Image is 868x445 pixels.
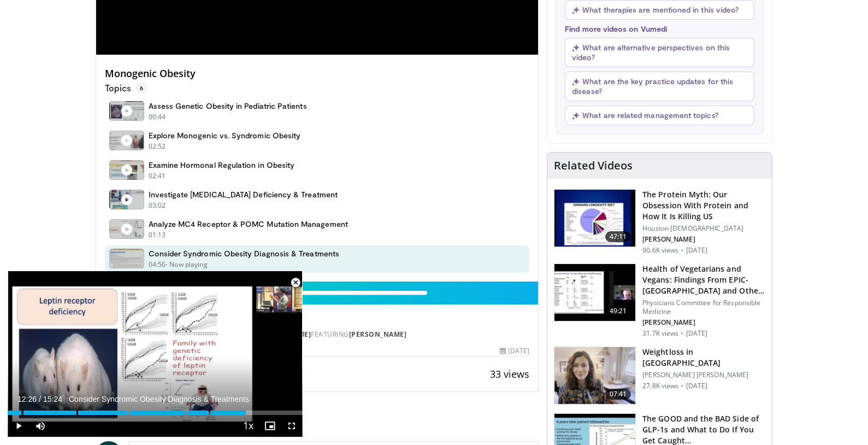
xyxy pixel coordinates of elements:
[681,382,683,390] div: ·
[149,201,166,210] p: 03:02
[149,190,338,200] h4: Investigate [MEDICAL_DATA] Deficiency & Treatment
[135,83,147,93] span: 6
[642,246,678,255] p: 90.6K views
[149,219,348,229] h4: Analyze MC4 Receptor & POMC Mutation Management
[8,271,303,437] video-js: Video Player
[149,160,295,170] h4: Examine Hormonal Regulation in Obesity
[149,230,166,240] p: 01:13
[8,411,303,415] div: Progress Bar
[39,395,41,403] span: /
[166,260,208,270] p: - Now playing
[149,249,339,259] h4: Consider Syndromic Obesity Diagnosis & Treatments
[17,395,37,403] span: 12:26
[605,389,631,400] span: 07:41
[105,83,147,93] p: Topics
[183,330,529,339] div: By FEATURING
[490,367,529,380] span: 33 views
[149,112,166,122] p: 00:44
[96,418,539,432] span: Comments 0
[554,264,635,321] img: 606f2b51-b844-428b-aa21-8c0c72d5a896.150x105_q85_crop-smart_upscale.jpg
[554,264,765,338] a: 49:21 Health of Vegetarians and Vegans: Findings From EPIC-[GEOGRAPHIC_DATA] and Othe… Physicians...
[69,394,249,404] span: Consider Syndromic Obesity Diagnosis & Treatments
[259,415,281,437] button: Enable picture-in-picture mode
[554,159,633,172] h4: Related Videos
[565,38,754,67] button: What are alternative perspectives on this video?
[605,231,631,242] span: 47:11
[183,313,529,325] h4: Monogenic Obesity
[642,347,765,368] h3: Weightloss in [GEOGRAPHIC_DATA]
[642,371,765,379] p: [PERSON_NAME] [PERSON_NAME]
[642,235,765,244] p: [PERSON_NAME]
[565,106,754,125] button: What are related management topics?
[686,329,708,338] p: [DATE]
[149,171,166,181] p: 02:41
[605,306,631,317] span: 49:21
[565,24,754,33] p: Find more videos on Vumedi
[149,142,166,151] p: 02:52
[681,329,683,338] div: ·
[554,347,765,405] a: 07:41 Weightloss in [GEOGRAPHIC_DATA] [PERSON_NAME] [PERSON_NAME] 27.8K views · [DATE]
[149,260,166,270] p: 04:56
[149,131,301,140] h4: Explore Monogenic vs. Syndromic Obesity
[642,224,765,233] p: Houston [DEMOGRAPHIC_DATA]
[642,298,765,316] p: Physicians Committee for Responsible Medicine
[554,347,635,404] img: 9983fed1-7565-45be-8934-aef1103ce6e2.150x105_q85_crop-smart_upscale.jpg
[686,382,708,390] p: [DATE]
[281,415,303,437] button: Fullscreen
[149,101,307,111] h4: Assess Genetic Obesity in Pediatric Patients
[500,346,529,356] div: [DATE]
[642,329,678,338] p: 31.7K views
[285,271,306,294] button: Close
[686,246,708,255] p: [DATE]
[642,264,765,296] h3: Health of Vegetarians and Vegans: Findings From EPIC-[GEOGRAPHIC_DATA] and Othe…
[565,72,754,101] button: What are the key practice updates for this disease?
[43,395,62,403] span: 15:24
[681,246,683,255] div: ·
[554,189,765,255] a: 47:11 The Protein Myth: Our Obsession With Protein and How It Is Killing US Houston [DEMOGRAPHIC_...
[642,318,765,327] p: [PERSON_NAME]
[642,382,678,390] p: 27.8K views
[349,330,407,339] a: [PERSON_NAME]
[642,189,765,222] h3: The Protein Myth: Our Obsession With Protein and How It Is Killing US
[29,415,51,437] button: Mute
[554,190,635,247] img: b7b8b05e-5021-418b-a89a-60a270e7cf82.150x105_q85_crop-smart_upscale.jpg
[8,415,29,437] button: Play
[237,415,259,437] button: Playback Rate
[105,68,530,80] h4: Monogenic Obesity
